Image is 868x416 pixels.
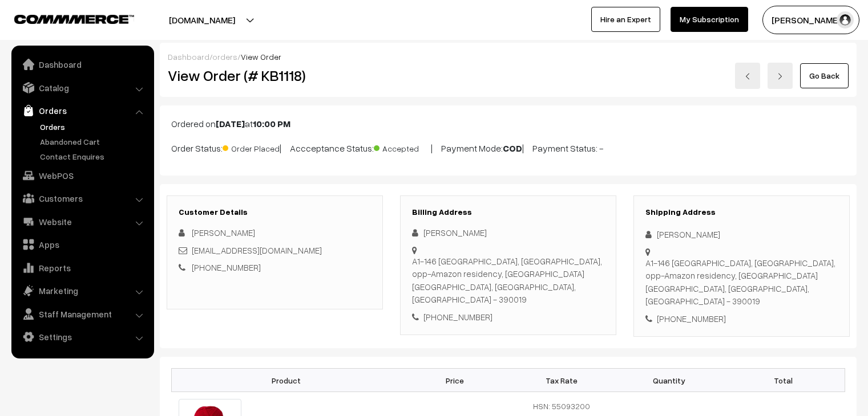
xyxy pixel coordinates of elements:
a: Orders [37,121,150,133]
a: Apps [14,234,150,255]
h3: Billing Address [412,207,604,217]
h3: Customer Details [179,207,371,217]
th: Price [401,369,508,392]
button: [PERSON_NAME]… [762,6,859,34]
a: Dashboard [168,52,209,62]
a: Marketing [14,280,150,301]
div: [PERSON_NAME] [645,228,838,241]
a: [PHONE_NUMBER] [192,262,261,272]
div: [PHONE_NUMBER] [645,312,838,325]
h3: Shipping Address [645,207,838,217]
a: Customers [14,188,150,209]
span: Accepted [374,140,431,154]
a: Hire an Expert [591,7,660,32]
p: Order Status: | Accceptance Status: | Payment Mode: | Payment Status: - [171,140,845,155]
a: Go Back [800,63,849,88]
b: [DATE] [216,118,245,129]
a: Reports [14,258,150,278]
a: Orders [14,100,150,121]
a: [EMAIL_ADDRESS][DOMAIN_NAME] [192,245,322,255]
a: COMMMERCE [14,11,114,25]
button: [DOMAIN_NAME] [129,6,275,34]
a: orders [212,52,237,62]
img: right-arrow.png [777,73,784,80]
span: [PERSON_NAME] [192,227,255,238]
a: Website [14,211,150,232]
div: A1-146 [GEOGRAPHIC_DATA], [GEOGRAPHIC_DATA], opp-Amazon residency, [GEOGRAPHIC_DATA] [GEOGRAPHIC_... [412,255,604,306]
span: View Order [241,52,281,62]
h2: View Order (# KB1118) [168,67,383,84]
a: Settings [14,327,150,347]
a: Dashboard [14,54,150,75]
b: 10:00 PM [253,118,290,129]
div: A1-146 [GEOGRAPHIC_DATA], [GEOGRAPHIC_DATA], opp-Amazon residency, [GEOGRAPHIC_DATA] [GEOGRAPHIC_... [645,256,838,308]
th: Product [172,369,401,392]
a: Staff Management [14,304,150,324]
th: Quantity [615,369,722,392]
b: COD [503,142,522,154]
th: Tax Rate [508,369,615,392]
a: Contact Enquires [37,150,150,162]
div: [PERSON_NAME] [412,226,604,239]
div: / / [168,51,849,63]
a: WebPOS [14,165,150,186]
a: My Subscription [671,7,748,32]
p: Ordered on at [171,117,845,130]
img: user [837,11,854,28]
img: left-arrow.png [744,73,751,80]
a: Catalog [14,78,150,98]
div: [PHONE_NUMBER] [412,311,604,324]
a: Abandoned Cart [37,136,150,148]
th: Total [722,369,845,392]
span: Order Placed [223,140,280,154]
img: COMMMERCE [14,15,134,23]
